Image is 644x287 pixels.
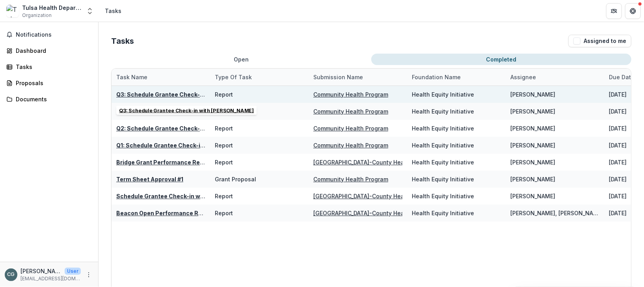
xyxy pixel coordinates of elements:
div: [PERSON_NAME], [PERSON_NAME] [510,209,599,217]
span: Notifications [16,32,92,38]
div: [PERSON_NAME] [510,158,555,166]
div: Type of Task [210,69,309,86]
a: Term Sheet Approval #1 [116,176,183,183]
p: [EMAIL_ADDRESS][DOMAIN_NAME] [20,275,81,282]
div: Health Equity Initiative [412,141,474,149]
div: [DATE] [609,158,627,166]
a: Q2: Schedule Grantee Check-in with [PERSON_NAME] [116,125,268,132]
div: Health Equity Initiative [412,175,474,183]
div: Task Name [112,69,210,86]
div: [DATE] [609,124,627,132]
div: Health Equity Initiative [412,209,474,217]
div: Submission Name [309,69,407,86]
button: Assigned to me [568,35,631,47]
div: Report [215,90,233,99]
a: [GEOGRAPHIC_DATA]-County Health Department - Center for Community Health - 86000 - [DATE] [313,193,579,199]
a: Community Health Program [313,91,388,98]
div: Report [215,107,233,116]
div: [PERSON_NAME] [510,141,555,149]
div: Submission Name [309,73,368,81]
u: Q1: Schedule Grantee Check-in with [PERSON_NAME] [116,142,266,149]
div: Assignee [506,73,541,81]
u: [GEOGRAPHIC_DATA]-County Health Department - Center for Community Health - 260511 - [DATE] [313,210,579,216]
div: Due Date [604,73,639,81]
nav: breadcrumb [102,5,125,17]
div: Foundation Name [407,69,506,86]
button: Open [111,54,371,65]
button: Completed [371,54,631,65]
div: Report [215,141,233,149]
div: [PERSON_NAME] [510,90,555,99]
div: Report [215,158,233,166]
div: Health Equity Initiative [412,90,474,99]
div: [PERSON_NAME] [510,192,555,200]
a: Community Health Program [313,125,388,132]
div: Assignee [506,69,604,86]
div: [DATE] [609,175,627,183]
div: [DATE] [609,107,627,116]
img: Tulsa Health Department [6,5,19,17]
div: Tasks [105,7,121,15]
div: Health Equity Initiative [412,124,474,132]
div: Proposals [16,79,89,87]
div: [DATE] [609,192,627,200]
div: Dashboard [16,47,89,55]
a: Beacon Open Performance Report 2 [116,210,218,216]
div: Health Equity Initiative [412,192,474,200]
a: Documents [3,93,95,106]
div: Health Equity Initiative [412,158,474,166]
span: Organization [22,12,52,19]
div: [DATE] [609,209,627,217]
div: Report [215,192,233,200]
a: Schedule Grantee Check-in with [PERSON_NAME] [116,193,257,199]
a: Health Equity Performance Report 1 [116,108,217,115]
div: Report [215,124,233,132]
a: Q3: Schedule Grantee Check-in with [PERSON_NAME] [116,91,268,98]
div: Health Equity Initiative [412,107,474,116]
a: Community Health Program [313,108,388,115]
button: Open entity switcher [84,3,95,19]
a: [GEOGRAPHIC_DATA]-County Health Department - Center for Community Health - 86000 - [DATE] [313,159,579,166]
div: [PERSON_NAME] [510,124,555,132]
button: More [84,270,93,280]
div: Task Name [112,73,152,81]
div: [DATE] [609,141,627,149]
a: Bridge Grant Performance Report [116,159,212,166]
div: Type of Task [210,73,257,81]
h2: Tasks [111,36,134,46]
a: Community Health Program [313,176,388,183]
a: Community Health Program [313,142,388,149]
div: Grant Proposal [215,175,256,183]
a: Dashboard [3,44,95,57]
div: [DATE] [609,90,627,99]
div: [PERSON_NAME] [510,175,555,183]
div: [PERSON_NAME] [510,107,555,116]
p: User [65,268,81,275]
div: Report [215,209,233,217]
div: Tasks [16,63,89,71]
button: Get Help [625,3,641,19]
button: Notifications [3,28,95,41]
div: Tulsa Health Department [22,4,81,12]
div: Colleen Giesbrecht [7,272,15,277]
div: Documents [16,95,89,103]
